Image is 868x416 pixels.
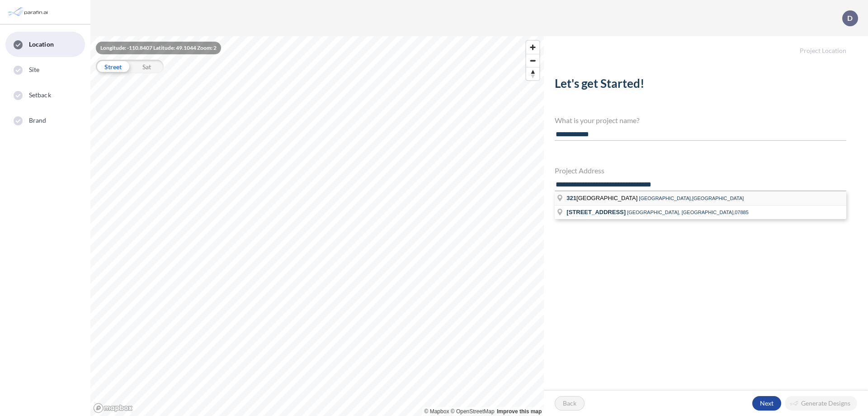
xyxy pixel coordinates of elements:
span: [GEOGRAPHIC_DATA], [GEOGRAPHIC_DATA],07885 [627,210,749,215]
span: [STREET_ADDRESS] [566,209,626,215]
img: Parafin [7,4,51,20]
span: Setback [29,91,51,100]
span: [GEOGRAPHIC_DATA] [566,195,639,201]
a: Improve this map [497,408,542,415]
p: Next [760,399,774,408]
div: Sat [130,60,164,73]
canvas: Map [90,36,544,416]
div: Street [96,60,130,73]
h2: Let's get Started! [555,77,846,94]
h4: Project Address [555,166,846,175]
h5: Project Location [544,36,868,55]
button: Zoom in [526,41,539,54]
button: Zoom out [526,54,539,67]
button: Reset bearing to north [526,67,539,80]
a: Mapbox [425,408,449,415]
span: 321 [566,195,576,201]
span: Brand [29,116,47,125]
div: Longitude: -110.8407 Latitude: 49.1044 Zoom: 2 [96,42,221,54]
span: [GEOGRAPHIC_DATA],[GEOGRAPHIC_DATA] [639,196,744,201]
a: Mapbox homepage [93,403,133,413]
button: Next [752,396,781,411]
span: Site [29,65,39,74]
a: OpenStreetMap [451,408,495,415]
h4: What is your project name? [555,116,846,124]
p: D [847,14,853,22]
span: Location [29,40,54,49]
